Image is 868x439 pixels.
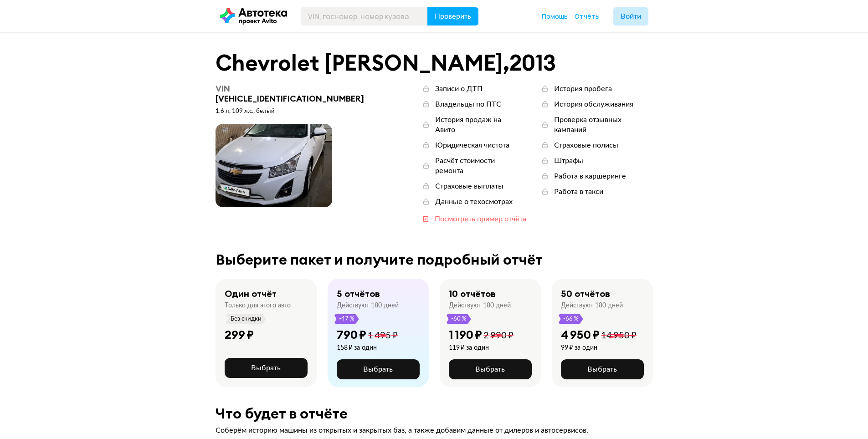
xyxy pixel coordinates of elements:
[216,405,653,422] div: Что будет в отчёте
[554,99,633,109] div: История обслуживания
[561,301,623,310] div: Действуют 180 дней
[435,214,526,224] div: Посмотреть пример отчёта
[554,84,612,94] div: История пробега
[449,327,482,342] div: 1 190 ₽
[575,12,600,20] span: Отчёты
[225,358,308,378] button: Выбрать
[621,13,641,20] span: Войти
[554,156,583,166] div: Штрафы
[561,359,644,379] button: Выбрать
[337,288,380,300] div: 5 отчётов
[301,7,428,26] input: VIN, госномер, номер кузова
[449,344,514,352] div: 119 ₽ за один
[435,197,513,207] div: Данные о техосмотрах
[216,251,653,268] div: Выберите пакет и получите подробный отчёт
[435,181,503,191] div: Страховые выплаты
[449,301,511,310] div: Действуют 180 дней
[613,7,648,26] button: Войти
[563,314,579,324] span: -66 %
[542,12,568,20] span: Помощь
[435,156,522,176] div: Расчёт стоимости ремонта
[225,288,277,300] div: Один отчёт
[427,7,478,26] button: Проверить
[337,327,366,342] div: 790 ₽
[561,288,610,300] div: 50 отчётов
[337,344,398,352] div: 158 ₽ за один
[216,51,653,75] div: Chevrolet [PERSON_NAME] , 2013
[449,288,496,300] div: 10 отчётов
[421,214,526,224] a: Посмотреть пример отчёта
[554,187,603,197] div: Работа в такси
[435,140,509,150] div: Юридическая чистота
[554,140,618,150] div: Страховые полисы
[542,12,568,21] a: Помощь
[216,107,376,116] div: 1.6 л, 109 л.c., белый
[216,84,376,104] div: [VEHICLE_IDENTIFICATION_NUMBER]
[575,12,600,21] a: Отчёты
[587,366,617,373] span: Выбрать
[339,314,355,324] span: -47 %
[337,359,420,379] button: Выбрать
[554,115,652,135] div: Проверка отзывных кампаний
[225,301,291,310] div: Только для этого авто
[449,359,532,379] button: Выбрать
[601,331,637,340] span: 14 950 ₽
[363,366,393,373] span: Выбрать
[216,83,230,94] span: VIN
[230,314,262,324] span: Без скидки
[451,314,467,324] span: -60 %
[435,115,522,135] div: История продаж на Авито
[251,364,281,372] span: Выбрать
[561,344,637,352] div: 99 ₽ за один
[225,327,254,342] div: 299 ₽
[435,13,471,20] span: Проверить
[216,425,653,435] div: Соберём историю машины из открытых и закрытых баз, а также добавим данные от дилеров и автосервисов.
[435,99,501,109] div: Владельцы по ПТС
[554,171,626,181] div: Работа в каршеринге
[337,301,399,310] div: Действуют 180 дней
[368,331,398,340] span: 1 495 ₽
[483,331,514,340] span: 2 990 ₽
[475,366,505,373] span: Выбрать
[561,327,600,342] div: 4 950 ₽
[435,84,483,94] div: Записи о ДТП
